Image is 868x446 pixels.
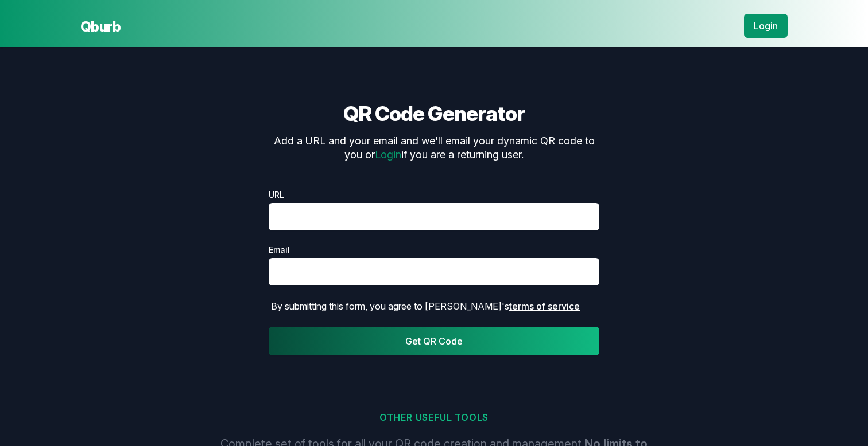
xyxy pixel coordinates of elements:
nav: Global [67,14,801,38]
a: Login [744,14,788,38]
p: By submitting this form, you agree to [PERSON_NAME]'s [271,299,580,313]
h2: QR Code Generator [269,102,599,125]
button: Get QR Code [269,327,599,355]
label: Email [269,244,599,256]
p: Add a URL and your email and we'll email your dynamic QR code to you or if you are a returning user. [269,134,599,162]
h2: OTHER USEFUL TOOLS [85,410,783,424]
a: Login [375,148,401,161]
a: Qburb [80,18,121,36]
a: terms of service [509,300,580,312]
label: URL [269,189,599,201]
